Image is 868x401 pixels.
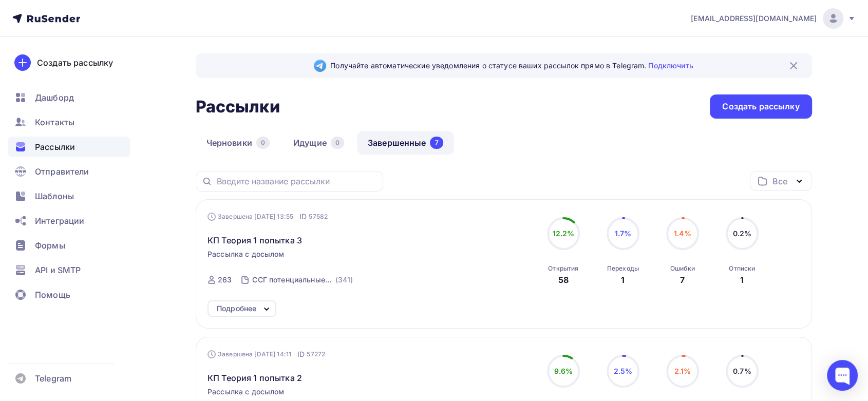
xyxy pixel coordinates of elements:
img: Telegram [314,60,326,72]
a: Черновики0 [196,131,280,155]
span: КП Теория 1 попытка 2 [207,372,302,384]
div: Отписки [729,264,755,273]
div: 1 [621,274,625,286]
span: Получайте автоматические уведомления о статусе ваших рассылок прямо в Telegram. [330,61,693,71]
a: Дашборд [8,87,130,108]
a: Подключить [648,61,693,70]
div: ССГ потенциальные клиенты [252,275,333,285]
span: 0.2% [732,229,751,238]
div: 58 [558,274,569,286]
div: 7 [430,137,443,149]
input: Введите название рассылки [217,176,377,187]
div: Открытия [548,264,578,273]
span: ID [297,349,305,359]
span: Шаблоны [35,190,74,202]
a: Идущие0 [282,131,355,155]
span: 9.6% [554,367,573,375]
div: Все [772,175,787,187]
a: Рассылки [8,137,130,157]
span: 0.7% [733,367,751,375]
span: Отправители [35,165,89,178]
span: Контакты [35,116,74,128]
a: Шаблоны [8,186,130,206]
div: Завершена [DATE] 13:55 [207,212,328,222]
h2: Рассылки [196,97,280,117]
span: 2.5% [613,367,632,375]
a: Формы [8,235,130,256]
span: Дашборд [35,91,74,104]
div: 7 [680,274,685,286]
span: 57272 [307,349,325,359]
div: 263 [218,275,232,285]
div: Подробнее [217,302,256,315]
span: 2.1% [674,367,691,375]
a: [EMAIL_ADDRESS][DOMAIN_NAME] [691,8,856,29]
span: Интеграции [35,215,84,227]
div: 0 [256,137,270,149]
button: Все [750,171,812,191]
span: [EMAIL_ADDRESS][DOMAIN_NAME] [691,13,817,24]
a: ССГ потенциальные клиенты (341) [251,272,354,288]
div: Создать рассылку [37,56,113,69]
span: Помощь [35,289,70,301]
div: Ошибки [670,264,695,273]
span: 1.7% [614,229,631,238]
span: Рассылка с досылом [207,249,285,259]
a: Завершенные7 [357,131,454,155]
span: Telegram [35,372,71,385]
span: 57582 [309,212,328,222]
div: Создать рассылку [722,101,799,112]
span: Рассылки [35,141,75,153]
span: Формы [35,239,65,252]
a: Отправители [8,161,130,182]
span: Рассылка с досылом [207,387,285,397]
span: ID [299,212,307,222]
div: 0 [331,137,344,149]
div: (341) [335,275,353,285]
div: Завершена [DATE] 14:11 [207,349,325,359]
a: Контакты [8,112,130,132]
span: API и SMTP [35,264,81,276]
div: Переходы [607,264,639,273]
span: 12.2% [552,229,574,238]
span: 1.4% [674,229,691,238]
div: 1 [740,274,744,286]
span: КП Теория 1 попытка 3 [207,234,302,246]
